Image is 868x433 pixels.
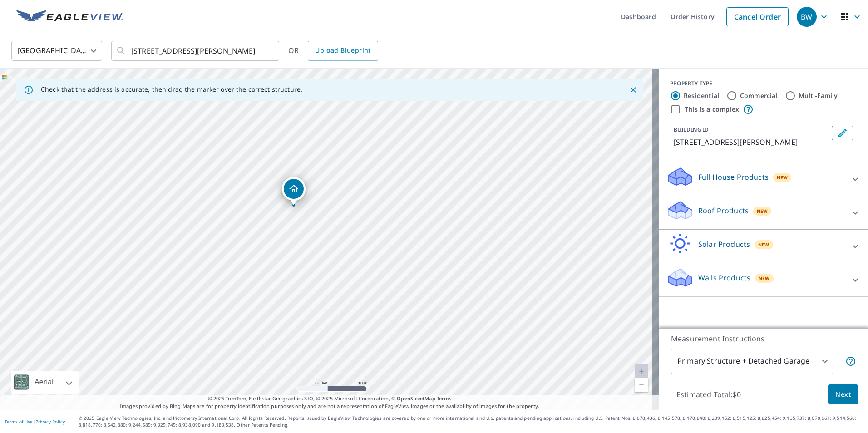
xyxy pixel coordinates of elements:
[797,7,817,27] div: BW
[671,349,833,374] div: Primary Structure + Detached Garage
[41,85,302,93] p: Check that the address is accurate, then drag the marker over the correct structure.
[685,105,739,114] label: This is a complex
[777,174,788,181] span: New
[740,91,778,100] label: Commercial
[397,395,435,402] a: OpenStreetMap
[131,38,261,64] input: Search by address or latitude-longitude
[698,239,750,250] p: Solar Products
[674,137,828,148] p: [STREET_ADDRESS][PERSON_NAME]
[5,419,65,424] p: |
[308,41,378,61] a: Upload Blueprint
[32,371,56,394] div: Aerial
[799,91,838,100] label: Multi-Family
[208,395,452,403] span: © 2025 TomTom, Earthstar Geographics SIO, © 2025 Microsoft Corporation, ©
[669,384,748,404] p: Estimated Total: $0
[282,177,306,205] div: Dropped pin, building 1, Residential property, 320 N Crawford St Willows, CA 95988
[666,267,861,293] div: Walls ProductsNew
[835,389,851,400] span: Next
[670,79,857,88] div: PROPERTY TYPE
[666,200,861,226] div: Roof ProductsNew
[35,418,65,425] a: Privacy Policy
[698,205,749,216] p: Roof Products
[759,275,770,282] span: New
[698,272,750,283] p: Walls Products
[315,45,370,56] span: Upload Blueprint
[635,364,648,378] a: Current Level 20, Zoom In Disabled
[635,378,648,392] a: Current Level 20, Zoom Out
[832,126,853,140] button: Edit building 1
[16,10,123,24] img: EV Logo
[757,207,768,215] span: New
[11,38,102,64] div: [GEOGRAPHIC_DATA]
[666,233,861,259] div: Solar ProductsNew
[758,241,769,248] span: New
[698,172,769,182] p: Full House Products
[666,166,861,192] div: Full House ProductsNew
[684,91,719,100] label: Residential
[11,371,79,394] div: Aerial
[845,356,856,367] span: Your report will include the primary structure and a detached garage if one exists.
[671,333,856,344] p: Measurement Instructions
[828,384,858,405] button: Next
[5,418,33,425] a: Terms of Use
[79,415,863,428] p: © 2025 Eagle View Technologies, Inc. and Pictometry International Corp. All Rights Reserved. Repo...
[437,395,452,402] a: Terms
[288,41,378,61] div: OR
[726,7,789,26] a: Cancel Order
[627,84,639,96] button: Close
[674,126,709,133] p: BUILDING ID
